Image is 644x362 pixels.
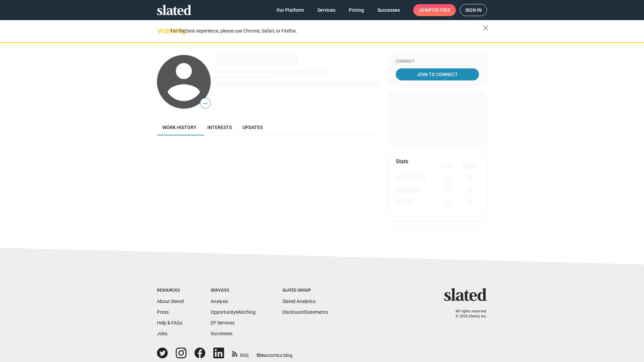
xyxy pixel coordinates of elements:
div: For the best experience, please use Chrome, Safari, or Firefox. [170,26,483,36]
a: Sign in [460,4,487,16]
a: RSS [232,348,249,359]
span: for free [429,4,450,16]
div: Slated Group [282,288,328,293]
a: Successes [372,4,405,16]
a: Work history [157,119,202,135]
a: About Slated [157,299,184,304]
a: Our Platform [271,4,309,16]
a: Interests [202,119,237,135]
div: Services [211,288,256,293]
a: DisclosureStatements [282,309,328,315]
span: Pricing [349,4,364,16]
span: Join [419,4,450,16]
span: Updates [243,125,263,130]
span: Our Platform [276,4,304,16]
a: Join To Connect [396,68,479,80]
a: Successes [211,331,232,336]
span: Interests [207,125,232,130]
a: Jobs [157,331,167,336]
a: Pricing [343,4,369,16]
a: OpportunityMatching [211,309,256,315]
div: Resources [157,288,184,293]
a: Joinfor free [413,4,456,16]
span: Services [317,4,335,16]
mat-icon: warning [158,26,166,35]
span: Work history [162,125,197,130]
a: Slated Analytics [282,299,316,304]
span: film [257,353,265,358]
a: Analysis [211,299,228,304]
span: — [200,99,210,108]
a: Services [312,4,341,16]
div: Connect [396,59,479,64]
a: Updates [237,119,268,135]
a: Help & FAQs [157,320,182,325]
a: EP Services [211,320,234,325]
a: filmonomics blog [257,347,292,359]
a: Press [157,309,169,315]
span: Join To Connect [397,68,478,80]
p: All rights reserved. © 2025 Slated, Inc. [448,309,487,319]
span: Sign in [465,4,482,16]
mat-icon: close [482,24,490,32]
mat-card-title: Stats [396,158,408,165]
span: Successes [377,4,400,16]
